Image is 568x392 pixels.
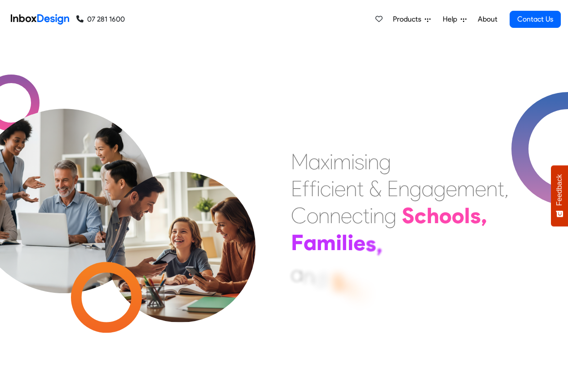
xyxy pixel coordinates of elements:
div: t [363,202,370,229]
div: n [330,202,341,229]
div: M [291,148,308,175]
div: a [422,175,434,202]
div: x [321,148,330,175]
div: n [398,175,409,202]
div: o [439,202,452,229]
a: About [475,10,500,28]
a: 07 281 1600 [76,14,125,25]
div: o [452,202,464,229]
div: Maximising Efficient & Engagement, Connecting Schools, Families, and Students. [291,148,509,283]
div: o [307,202,318,229]
div: m [317,229,336,256]
a: Help [439,10,470,28]
div: m [457,175,475,202]
div: n [368,148,379,175]
div: a [291,260,303,287]
div: n [303,263,314,290]
div: l [464,202,470,229]
div: s [470,202,481,229]
div: i [336,229,342,256]
div: i [351,148,355,175]
div: i [331,175,335,202]
div: n [346,175,357,202]
button: Feedback - Show survey [551,165,568,226]
div: C [291,202,307,229]
div: c [352,202,363,229]
div: i [364,148,368,175]
div: u [353,278,366,305]
div: i [348,229,353,256]
div: n [486,175,498,202]
div: i [330,148,333,175]
span: Help [443,14,461,25]
div: , [504,175,509,202]
a: Contact Us [510,11,561,28]
div: i [370,202,373,229]
div: F [291,229,304,256]
div: m [333,148,351,175]
div: f [302,175,309,202]
div: , [481,202,487,229]
div: g [409,175,422,202]
a: Products [389,10,434,28]
div: g [434,175,446,202]
div: n [373,202,384,229]
div: c [414,202,427,229]
div: S [332,269,344,296]
div: h [427,202,439,229]
div: e [475,175,486,202]
img: parents_with_child.png [86,134,274,322]
div: a [308,148,321,175]
span: Products [393,14,425,25]
div: e [353,229,365,256]
div: S [402,202,414,229]
div: s [355,148,364,175]
span: Feedback [555,174,564,206]
div: f [309,175,317,202]
div: i [317,175,320,202]
div: e [446,175,457,202]
div: E [291,175,302,202]
div: g [379,148,391,175]
div: & [369,175,382,202]
div: t [357,175,364,202]
div: a [304,229,317,256]
div: E [387,175,398,202]
div: c [320,175,331,202]
div: l [342,229,348,256]
div: s [365,230,376,257]
div: d [314,266,326,293]
div: e [341,202,352,229]
div: n [318,202,330,229]
div: g [384,202,396,229]
div: t [344,273,353,300]
div: t [498,175,504,202]
div: , [376,231,383,258]
div: e [335,175,346,202]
